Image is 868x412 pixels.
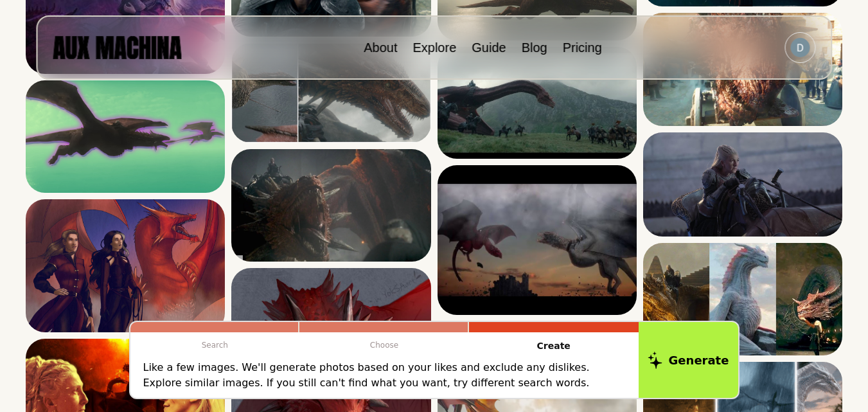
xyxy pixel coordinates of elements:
a: Blog [522,40,547,55]
p: Search [130,332,300,358]
img: AUX MACHINA [53,36,181,58]
a: Explore [412,40,456,55]
a: Pricing [563,40,602,55]
img: Search result [438,165,637,315]
img: Search result [438,47,637,159]
img: Search result [26,199,225,332]
img: Search result [231,149,430,262]
a: About [364,40,397,55]
img: Search result [643,243,842,355]
img: Search result [26,80,225,193]
img: Search result [643,132,842,237]
p: Choose [299,332,469,358]
button: Generate [639,322,738,398]
img: Search result [231,43,430,143]
p: Like a few images. We'll generate photos based on your likes and exclude any dislikes. Explore si... [143,360,626,391]
p: Create [469,332,639,360]
a: Guide [472,40,506,55]
img: Avatar [790,38,810,57]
